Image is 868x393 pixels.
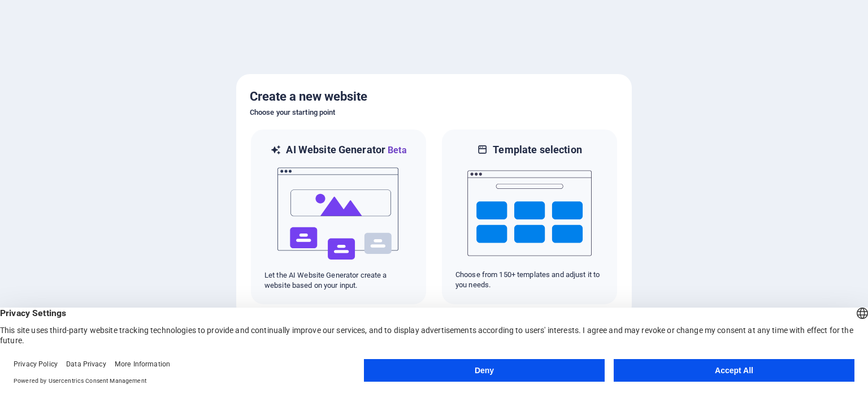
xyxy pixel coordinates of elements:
p: Let the AI Website Generator create a website based on your input. [264,270,413,291]
h6: Choose your starting point [250,106,618,119]
h5: Create a new website [250,88,618,106]
div: Template selectionChoose from 150+ templates and adjust it to you needs. [441,128,618,305]
span: Beta [385,145,407,156]
div: AI Website GeneratorBetaaiLet the AI Website Generator create a website based on your input. [250,128,427,305]
img: ai [276,157,401,270]
p: Choose from 150+ templates and adjust it to you needs. [455,270,604,290]
h6: Template selection [493,143,581,157]
h6: AI Website Generator [286,143,406,157]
